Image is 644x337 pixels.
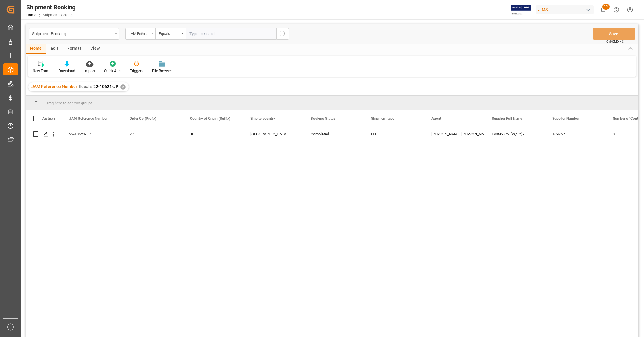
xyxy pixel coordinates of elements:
div: Download [59,68,75,74]
span: Agent [431,116,441,121]
span: Shipment type [371,116,394,121]
span: JAM Reference Number [69,116,107,121]
div: Import [84,68,95,74]
div: Quick Add [104,68,121,74]
img: Exertis%20JAM%20-%20Email%20Logo.jpg_1722504956.jpg [511,5,531,15]
div: JP [190,127,236,141]
div: [PERSON_NAME] [PERSON_NAME] [431,127,477,141]
div: Fostex Co. (W/T*)- [485,127,545,141]
button: Save [593,28,635,40]
div: JIMS [536,5,594,14]
button: JIMS [536,4,596,15]
div: Completed [311,127,357,141]
div: Press SPACE to select this row. [26,127,62,141]
span: JAM Reference Number [31,84,77,89]
div: 169757 [545,127,605,141]
span: 22-10621-JP [93,84,118,89]
span: Equals [79,84,92,89]
div: Equals [159,30,179,37]
span: Order Co (Prefix) [130,116,156,121]
button: open menu [125,28,155,40]
div: Triggers [130,68,143,74]
div: [GEOGRAPHIC_DATA] [250,127,296,141]
button: show 13 new notifications [596,3,610,17]
div: View [86,44,104,54]
button: open menu [29,28,119,40]
div: Home [26,44,46,54]
span: 13 [602,4,610,10]
div: JAM Reference Number [129,30,149,37]
div: File Browser [152,68,172,74]
a: Home [26,13,36,17]
div: LTL [371,127,417,141]
div: 22 [130,127,175,141]
span: Drag here to set row groups [46,101,93,105]
div: Edit [46,44,63,54]
button: search button [276,28,289,40]
button: open menu [155,28,186,40]
div: Action [42,116,55,121]
span: Booking Status [311,116,335,121]
span: Country of Origin (Suffix) [190,116,230,121]
span: Supplier Number [552,116,579,121]
button: Help Center [610,3,623,17]
div: Shipment Booking [26,3,75,12]
div: Shipment Booking [32,30,113,37]
div: ✕ [120,84,126,90]
span: Supplier Full Name [492,116,522,121]
span: Ship to country [250,116,275,121]
div: New Form [33,68,50,74]
div: Format [63,44,86,54]
div: 22-10621-JP [62,127,122,141]
span: Ctrl/CMD + S [606,39,624,44]
input: Type to search [186,28,276,40]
